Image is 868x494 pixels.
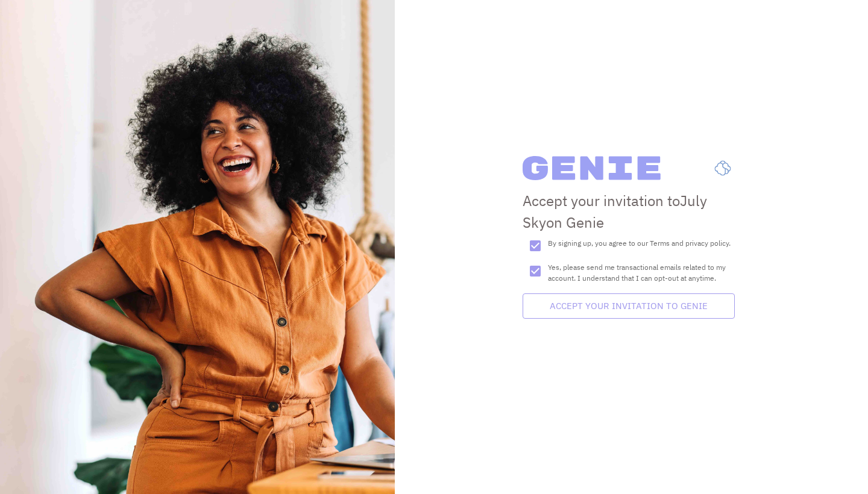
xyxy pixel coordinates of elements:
p: By signing up, you agree to our Terms and privacy policy. [548,238,731,249]
img: Logo [711,156,735,180]
div: Yes, please send me transactional emails related to my account. I understand that I can opt-out a... [548,262,735,284]
img: Genie Logo [523,156,661,180]
button: Accept your Invitation to Genie [523,293,735,319]
div: Accept your invitation to July Sky on Genie [523,190,735,233]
